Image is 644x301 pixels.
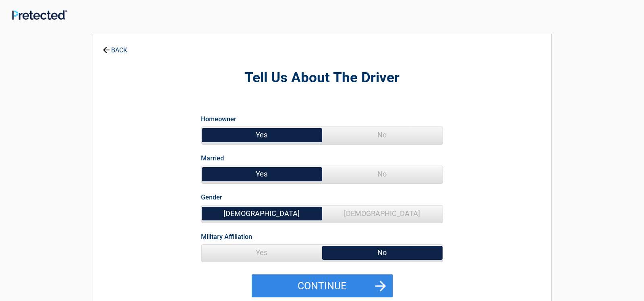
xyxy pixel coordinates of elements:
label: Homeowner [201,114,237,125]
a: BACK [101,39,129,54]
span: Yes [202,166,322,182]
span: No [322,166,443,182]
span: No [322,245,443,261]
span: Yes [202,127,322,143]
span: [DEMOGRAPHIC_DATA] [322,206,443,222]
span: No [322,127,443,143]
label: Married [201,153,224,164]
h2: Tell Us About The Driver [137,69,507,87]
button: Continue [252,274,393,298]
span: [DEMOGRAPHIC_DATA] [202,206,322,222]
span: Yes [202,245,322,261]
label: Gender [201,192,223,203]
img: Main Logo [12,10,67,20]
label: Military Affiliation [201,231,253,242]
